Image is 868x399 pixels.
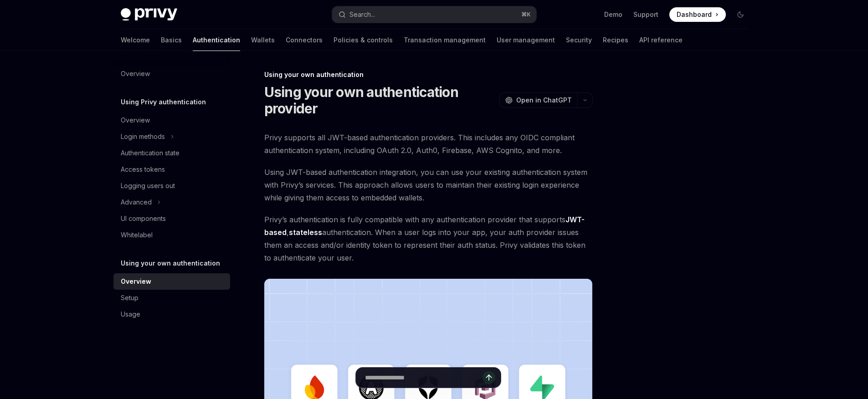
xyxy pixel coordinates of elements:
button: Toggle Advanced section [113,194,230,210]
span: ⌘ K [521,11,531,18]
span: Dashboard [677,10,712,19]
a: Overview [113,112,230,128]
div: Logging users out [121,180,175,191]
div: Overview [121,68,150,79]
a: Overview [113,273,230,290]
button: Toggle dark mode [733,7,748,22]
div: Search... [349,9,375,20]
a: User management [497,29,555,51]
a: Whitelabel [113,227,230,243]
h1: Using your own authentication provider [264,84,496,117]
a: Authentication state [113,145,230,161]
a: Usage [113,306,230,322]
button: Open search [332,6,536,23]
div: Login methods [121,131,165,142]
a: Dashboard [669,7,726,22]
span: Open in ChatGPT [516,96,572,105]
div: Advanced [121,197,152,208]
button: Toggle Login methods section [113,128,230,145]
span: Privy supports all JWT-based authentication providers. This includes any OIDC compliant authentic... [264,131,593,157]
a: Recipes [603,29,628,51]
a: Basics [161,29,182,51]
h5: Using Privy authentication [121,97,206,107]
a: Security [566,29,592,51]
a: Access tokens [113,161,230,178]
span: Privy’s authentication is fully compatible with any authentication provider that supports , authe... [264,213,593,264]
div: Using your own authentication [264,70,593,79]
div: Overview [121,276,151,287]
a: Support [633,10,658,19]
a: API reference [639,29,683,51]
span: Using JWT-based authentication integration, you can use your existing authentication system with ... [264,166,593,204]
a: UI components [113,210,230,227]
div: Access tokens [121,164,165,175]
button: Send message [483,371,495,384]
div: Setup [121,292,139,303]
a: Logging users out [113,178,230,194]
div: Whitelabel [121,230,153,240]
div: UI components [121,213,166,224]
input: Ask a question... [365,368,483,388]
a: Connectors [286,29,323,51]
h5: Using your own authentication [121,258,220,269]
img: dark logo [121,8,177,21]
a: Authentication [193,29,240,51]
a: Demo [604,10,622,19]
div: Authentication state [121,148,180,159]
button: Open in ChatGPT [499,92,577,108]
a: Setup [113,290,230,306]
div: Usage [121,309,140,320]
a: Overview [113,66,230,82]
a: Welcome [121,29,150,51]
a: Transaction management [404,29,486,51]
a: stateless [289,228,322,237]
a: Policies & controls [334,29,393,51]
div: Overview [121,115,150,126]
a: Wallets [251,29,275,51]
